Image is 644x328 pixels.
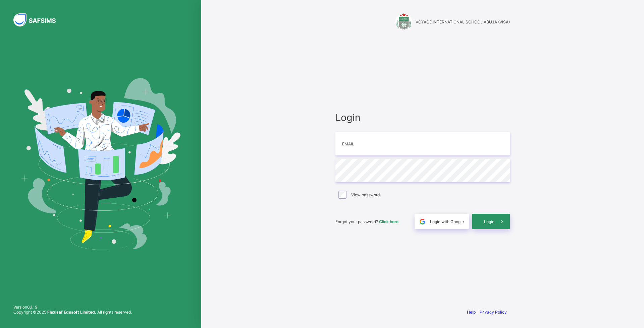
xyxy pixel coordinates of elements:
label: View password [351,192,380,197]
img: google.396cfc9801f0270233282035f929180a.svg [419,218,426,225]
a: Privacy Policy [480,310,507,315]
span: Copyright © 2025 All rights reserved. [13,310,132,315]
span: Login with Google [430,219,464,224]
img: Hero Image [21,78,180,250]
span: Forgot your password? [335,219,398,224]
span: Version 0.1.19 [13,305,132,310]
span: Login [484,219,494,224]
span: Login [335,112,510,123]
span: VOYAGE INTERNATIONAL SCHOOL ABUJA (VISA) [416,19,510,24]
strong: Flexisaf Edusoft Limited. [47,310,96,315]
img: SAFSIMS Logo [13,13,64,26]
a: Click here [379,219,398,224]
a: Help [467,310,476,315]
